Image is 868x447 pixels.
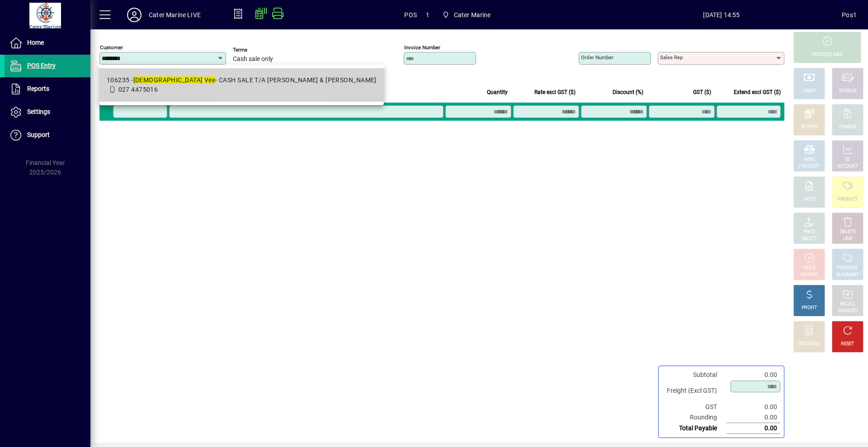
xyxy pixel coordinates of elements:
div: PROFIT [802,305,817,311]
div: SUMMARY [836,272,859,278]
div: DELETE [840,229,855,235]
div: CHARGE [839,124,857,131]
div: INVOICE [801,272,817,278]
div: RECALL [840,301,856,308]
div: LINE [843,235,852,242]
div: PROCESS SALE [811,52,843,58]
div: PRODUCT [837,265,858,272]
div: EFTPOS [801,124,818,131]
span: [DATE] 14:55 [601,8,842,22]
span: Cash sale only [233,56,273,63]
span: Home [27,39,44,46]
div: PRODUCT [837,196,858,203]
span: Rate excl GST ($) [534,87,576,97]
mat-label: Order number [581,54,613,61]
span: 1 [426,8,429,22]
span: GST ($) [693,87,711,97]
div: INVOICES [838,308,857,315]
div: SELECT [802,235,817,242]
div: CHEQUE [839,88,856,94]
div: RESET [841,341,854,348]
div: ACCOUNT [837,163,858,170]
td: Total Payable [662,423,726,434]
div: Cater Marine LIVE [149,8,201,22]
span: Cater Marine [439,7,495,23]
span: POS Entry [27,62,56,69]
span: Cater Marine [454,8,491,22]
td: Rounding [662,412,726,423]
span: Extend excl GST ($) [734,87,781,97]
a: Settings [5,101,90,123]
mat-label: Customer [100,44,123,51]
span: Terms [233,47,287,53]
a: Reports [5,78,90,100]
td: 0.00 [726,402,780,412]
div: GL [845,156,851,163]
div: MISC [804,156,815,163]
span: Settings [27,108,50,115]
button: Profile [120,7,149,23]
td: 0.00 [726,412,780,423]
span: POS [404,8,417,22]
a: Home [5,32,90,54]
mat-label: Sales rep [660,54,683,61]
div: PRODUCT [799,163,819,170]
mat-option: 106235 - Lady Vee - CASH SALE T/A John & Susan Bowman [99,68,384,102]
mat-label: Invoice number [404,44,440,51]
div: DISCOUNT [798,341,820,348]
span: Reports [27,85,49,92]
div: HOLD [803,265,815,272]
em: [DEMOGRAPHIC_DATA] [133,76,203,84]
a: Support [5,124,90,146]
div: CASH [803,88,815,94]
div: PRICE [803,229,816,235]
span: 027 4475016 [118,86,158,93]
span: Support [27,131,50,138]
td: 0.00 [726,423,780,434]
div: Pos1 [842,8,857,22]
div: NOTE [803,196,815,203]
td: 0.00 [726,370,780,380]
span: Quantity [487,87,508,97]
em: Vee [204,76,215,84]
div: 106235 - - CASH SALE T/A [PERSON_NAME] & [PERSON_NAME] [107,75,377,85]
td: Freight (Excl GST) [662,380,726,402]
td: Subtotal [662,370,726,380]
span: Discount (%) [613,87,643,97]
td: GST [662,402,726,412]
